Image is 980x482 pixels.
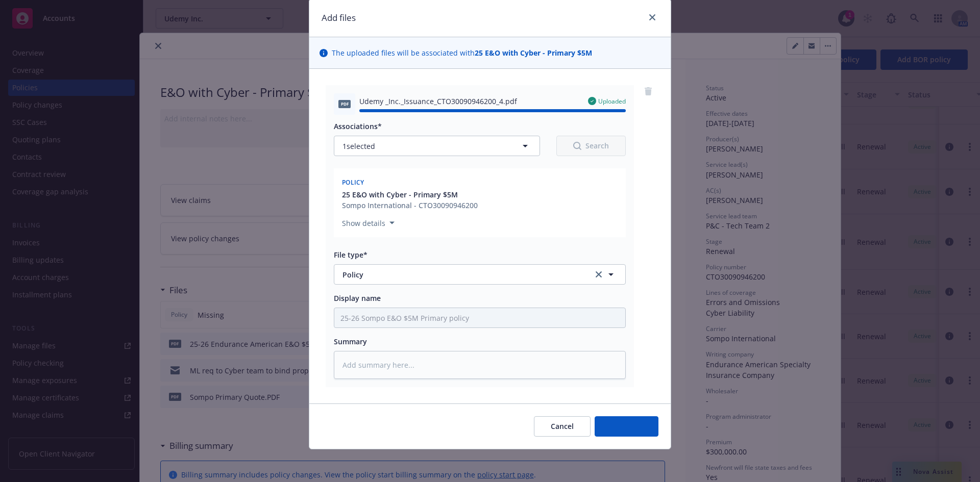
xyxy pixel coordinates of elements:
span: Summary [334,337,367,346]
button: Cancel [534,416,591,437]
span: Display name [334,293,381,303]
button: Add files [595,416,658,437]
span: Add files [611,421,642,431]
span: Cancel [551,421,574,431]
input: Add display name here... [334,308,625,327]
